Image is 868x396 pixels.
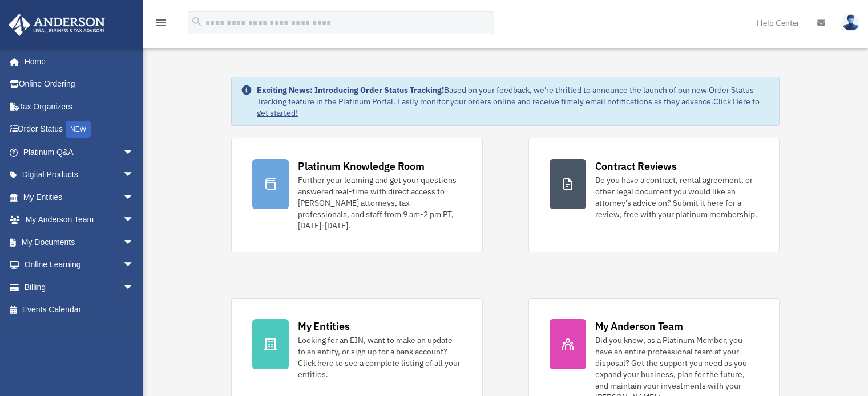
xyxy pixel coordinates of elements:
i: search [191,15,203,28]
a: Events Calendar [8,299,151,321]
a: Platinum Q&Aarrow_drop_down [8,141,151,164]
span: arrow_drop_down [123,186,146,209]
span: arrow_drop_down [123,276,146,299]
a: Click Here to get started! [257,96,760,118]
a: My Entitiesarrow_drop_down [8,186,151,209]
div: NEW [66,121,91,138]
a: Home [8,50,146,73]
span: arrow_drop_down [123,254,146,277]
div: Looking for an EIN, want to make an update to an entity, or sign up for a bank account? Click her... [298,334,461,380]
div: Based on your feedback, we're thrilled to announce the launch of our new Order Status Tracking fe... [257,84,770,119]
div: My Anderson Team [595,319,683,333]
img: User Pic [842,14,859,31]
a: Online Learningarrow_drop_down [8,254,151,276]
a: Digital Productsarrow_drop_down [8,164,151,186]
a: Order StatusNEW [8,118,151,141]
div: Further your learning and get your questions answered real-time with direct access to [PERSON_NAM... [298,174,461,231]
a: menu [154,20,168,30]
div: Do you have a contract, rental agreement, or other legal document you would like an attorney's ad... [595,174,758,220]
strong: Exciting News: Introducing Order Status Tracking! [257,85,444,95]
a: My Anderson Teamarrow_drop_down [8,209,151,231]
a: Platinum Knowledge Room Further your learning and get your questions answered real-time with dire... [231,138,482,252]
span: arrow_drop_down [123,141,146,164]
div: Contract Reviews [595,159,677,173]
span: arrow_drop_down [123,231,146,254]
i: menu [154,16,168,30]
span: arrow_drop_down [123,164,146,187]
a: Tax Organizers [8,95,151,118]
span: arrow_drop_down [123,209,146,232]
a: Contract Reviews Do you have a contract, rental agreement, or other legal document you would like... [528,138,780,252]
a: Billingarrow_drop_down [8,276,151,299]
div: My Entities [298,319,349,333]
div: Platinum Knowledge Room [298,159,425,173]
a: My Documentsarrow_drop_down [8,231,151,254]
img: Anderson Advisors Platinum Portal [5,14,108,36]
a: Online Ordering [8,73,151,96]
